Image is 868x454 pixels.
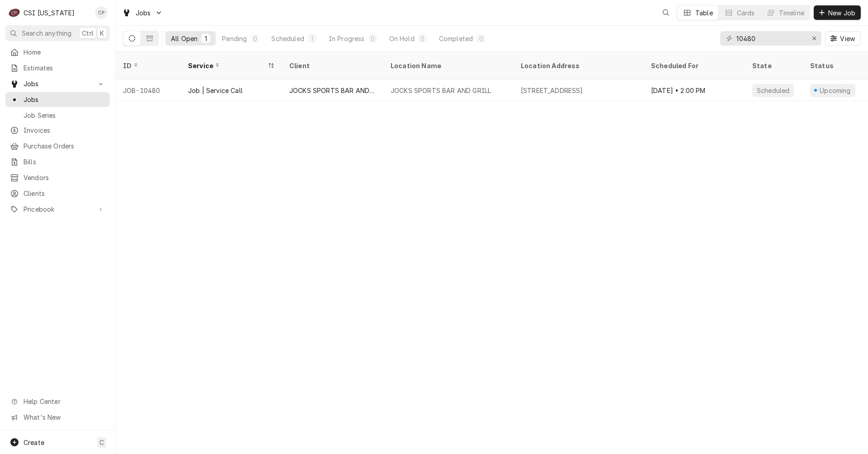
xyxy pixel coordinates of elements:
[95,6,108,19] div: CP
[24,79,92,88] span: Jobs
[5,76,110,91] a: Go to Jobs
[24,412,104,422] span: What's New
[22,28,71,38] span: Search anything
[289,86,376,95] div: JOCKS SPORTS BAR AND GRILL
[5,60,110,75] a: Estimates
[5,394,110,409] a: Go to Help Center
[644,79,745,101] div: [DATE] • 2:00 PM
[203,34,208,43] div: 1
[819,86,852,95] div: Upcoming
[24,439,44,446] span: Create
[391,61,505,70] div: Location Name
[99,438,104,447] span: C
[5,186,110,201] a: Clients
[188,86,243,95] div: Job | Service Call
[521,86,583,95] div: [STREET_ADDRESS]
[100,28,104,38] span: K
[659,5,673,20] button: Open search
[329,34,365,43] div: In Progress
[24,63,105,73] span: Estimates
[5,170,110,185] a: Vendors
[521,61,635,70] div: Location Address
[24,47,105,57] span: Home
[737,8,755,18] div: Cards
[82,28,94,38] span: Ctrl
[825,31,861,46] button: View
[736,31,804,46] input: Keyword search
[24,141,105,151] span: Purchase Orders
[8,6,21,19] div: CSI Kentucky's Avatar
[478,34,484,43] div: 0
[24,157,105,167] span: Bills
[222,34,247,43] div: Pending
[756,86,790,95] div: Scheduled
[95,6,108,19] div: Craig Pierce's Avatar
[814,5,861,20] button: New Job
[24,397,104,406] span: Help Center
[752,61,796,70] div: State
[695,8,713,18] div: Table
[5,92,110,107] a: Jobs
[838,34,857,43] span: View
[389,34,415,43] div: On Hold
[5,25,110,41] button: Search anythingCtrlK
[8,6,21,19] div: C
[24,173,105,182] span: Vendors
[271,34,304,43] div: Scheduled
[24,95,105,104] span: Jobs
[116,79,181,101] div: JOB-10480
[5,139,110,153] a: Purchase Orders
[24,8,75,18] div: CSI [US_STATE]
[24,111,105,120] span: Job Series
[370,34,376,43] div: 0
[118,5,166,20] a: Go to Jobs
[826,8,857,18] span: New Job
[420,34,425,43] div: 0
[24,125,105,135] span: Invoices
[5,108,110,123] a: Job Series
[24,204,92,214] span: Pricebook
[136,8,151,18] span: Jobs
[651,61,736,70] div: Scheduled For
[5,410,110,425] a: Go to What's New
[5,202,110,217] a: Go to Pricebook
[439,34,473,43] div: Completed
[391,86,491,95] div: JOCKS SPORTS BAR AND GRILL
[779,8,804,18] div: Timeline
[5,123,110,138] a: Invoices
[310,34,315,43] div: 1
[123,61,172,70] div: ID
[807,31,821,46] button: Erase input
[5,154,110,169] a: Bills
[188,61,266,70] div: Service
[5,45,110,60] a: Home
[24,189,105,198] span: Clients
[289,61,374,70] div: Client
[171,34,198,43] div: All Open
[252,34,258,43] div: 0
